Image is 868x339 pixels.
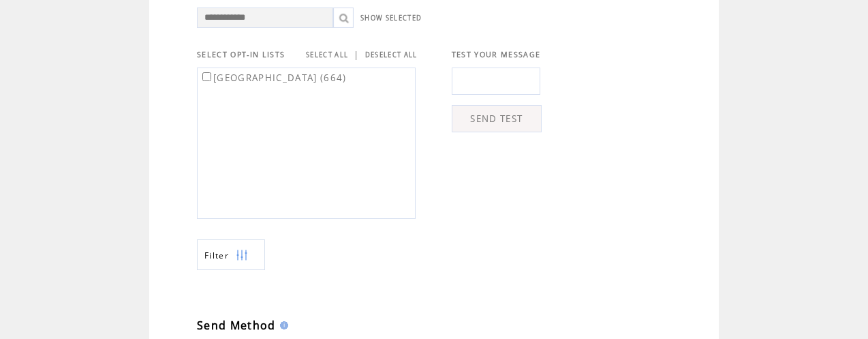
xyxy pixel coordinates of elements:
[204,250,229,261] span: Show filters
[200,72,347,84] label: [GEOGRAPHIC_DATA] (664)
[197,318,276,333] span: Send Method
[354,48,359,61] span: |
[452,105,542,132] a: SEND TEST
[202,72,211,81] input: [GEOGRAPHIC_DATA] (664)
[452,50,541,59] span: TEST YOUR MESSAGE
[236,240,248,271] img: filters.png
[360,14,422,23] a: SHOW SELECTED
[197,50,285,59] span: SELECT OPT-IN LISTS
[365,50,418,59] a: DESELECT ALL
[276,321,288,329] img: help.gif
[197,239,265,270] a: Filter
[306,50,348,59] a: SELECT ALL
